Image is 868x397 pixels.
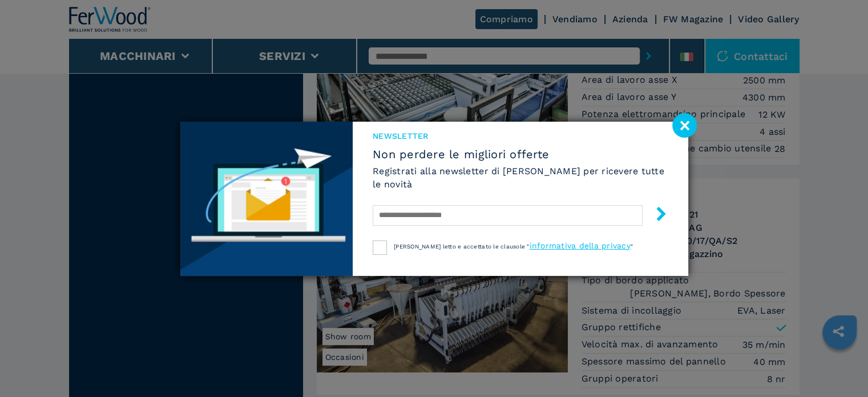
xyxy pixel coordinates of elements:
[373,147,668,161] span: Non perdere le migliori offerte
[631,243,633,250] span: "
[373,165,668,191] h6: Registrati alla newsletter di [PERSON_NAME] per ricevere tutte le novità
[180,122,353,276] img: Newsletter image
[643,202,668,229] button: submit-button
[394,243,529,250] span: [PERSON_NAME] letto e accettato le clausole "
[529,241,630,250] a: informativa della privacy
[373,130,668,142] span: NEWSLETTER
